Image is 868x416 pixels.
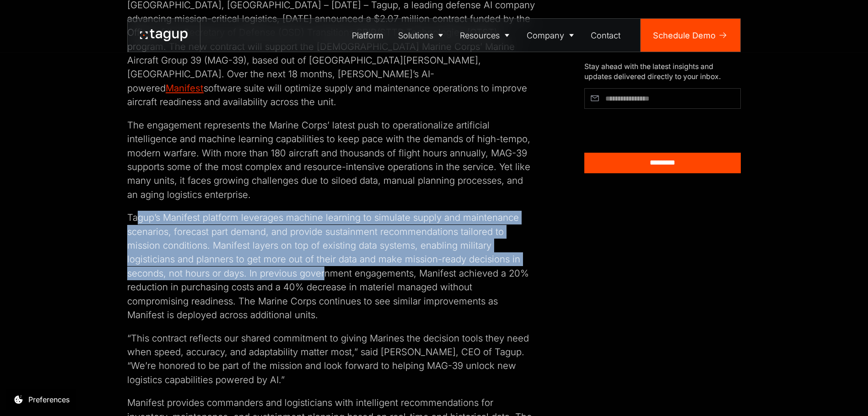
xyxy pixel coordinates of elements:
div: Contact [591,29,620,42]
a: Solutions [391,19,453,52]
p: The engagement represents the Marine Corps’ latest push to operationalize artificial intelligence... [127,118,535,202]
iframe: reCAPTCHA [584,113,682,138]
div: Platform [352,29,383,42]
div: Schedule Demo [653,29,716,42]
p: “This contract reflects our shared commitment to giving Marines the decision tools they need when... [127,331,535,387]
div: Resources [460,29,500,42]
a: Manifest [166,82,204,94]
div: Preferences [28,394,70,405]
a: Platform [345,19,391,52]
a: Schedule Demo [641,19,740,52]
a: Company [519,19,584,52]
form: Article Subscribe [584,88,741,173]
div: Solutions [398,29,433,42]
a: Contact [584,19,628,52]
div: Stay ahead with the latest insights and updates delivered directly to your inbox. [584,62,741,82]
a: Resources [453,19,520,52]
div: Company [527,29,564,42]
p: Tagup’s Manifest platform leverages machine learning to simulate supply and maintenance scenarios... [127,211,535,322]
